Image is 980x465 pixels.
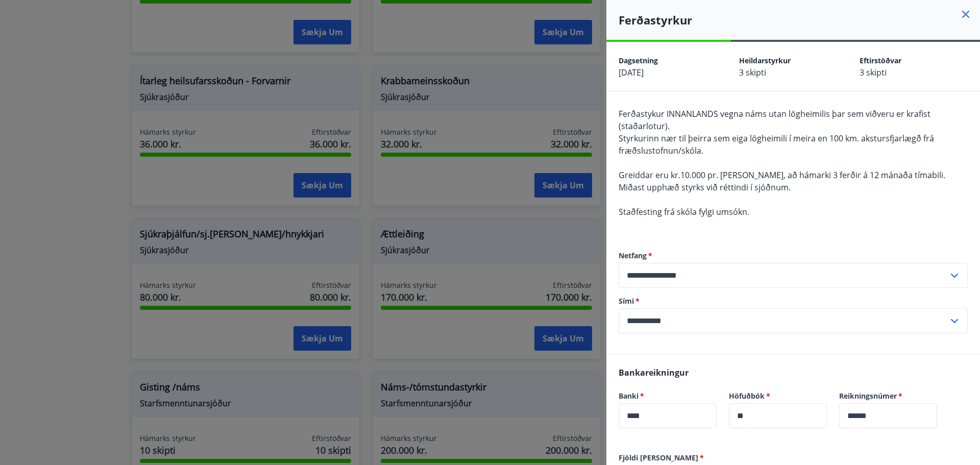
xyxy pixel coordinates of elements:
span: Ferðastykur INNANLANDS vegna náms utan lögheimilis þar sem viðveru er krafist (staðarlotur). [619,108,930,132]
label: Höfuðbók [729,391,827,401]
span: Eftirstöðvar [860,56,901,65]
span: 3 skipti [860,67,887,78]
h4: Ferðastyrkur [619,12,980,28]
span: [DATE] [619,67,644,78]
label: Netfang [619,251,968,261]
label: Sími [619,296,968,306]
label: Reikningsnúmer [839,391,937,401]
span: Staðfesting frá skóla fylgi umsókn. [619,206,749,217]
label: Fjöldi [PERSON_NAME] [619,453,968,463]
label: Banki [619,391,717,401]
span: Dagsetning [619,56,658,65]
span: Heildarstyrkur [739,56,791,65]
span: Greiddar eru kr.10.000 pr. [PERSON_NAME], að hámarki 3 ferðir á 12 mánaða tímabili. Miðast upphæð... [619,169,945,193]
span: Styrkurinn nær til þeirra sem eiga lögheimili í meira en 100 km. akstursfjarlægð frá fræðslustofn... [619,133,934,156]
span: Bankareikningur [619,367,689,378]
span: 3 skipti [739,67,766,78]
